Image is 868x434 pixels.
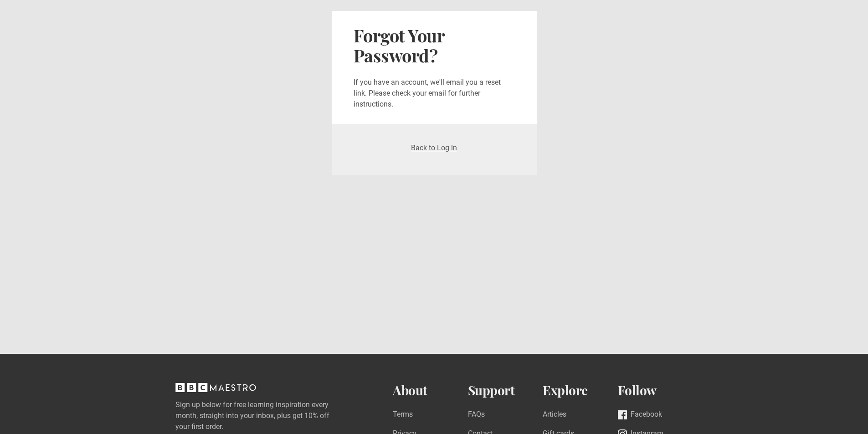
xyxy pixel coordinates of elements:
h2: About [393,383,468,398]
h2: Support [468,383,543,398]
a: Terms [393,409,413,421]
label: Sign up below for free learning inspiration every month, straight into your inbox, plus get 10% o... [175,399,357,432]
a: BBC Maestro, back to top [175,386,256,395]
a: Back to Log in [411,143,457,152]
h2: Follow [618,383,693,398]
h2: Explore [543,383,618,398]
a: FAQs [468,409,485,421]
a: Facebook [618,409,662,421]
svg: BBC Maestro, back to top [175,383,256,392]
p: If you have an account, we'll email you a reset link. Please check your email for further instruc... [354,77,515,110]
a: Articles [543,409,566,421]
h2: Forgot Your Password? [354,26,515,66]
